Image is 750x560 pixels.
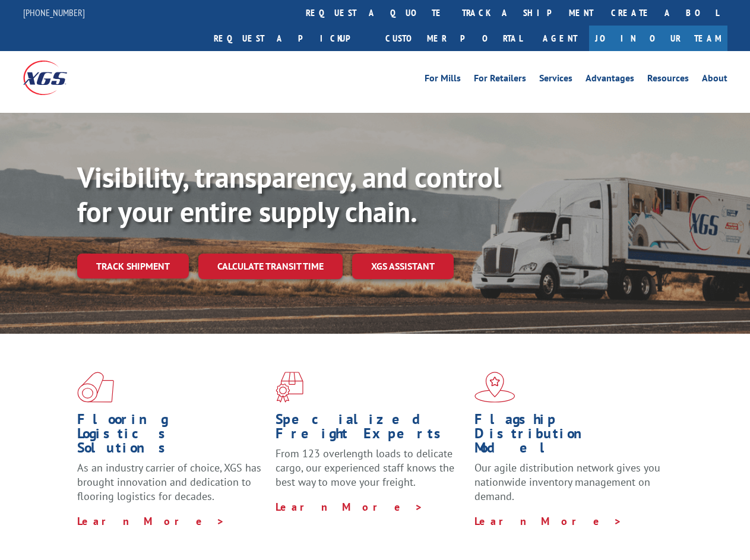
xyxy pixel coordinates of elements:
[198,254,343,279] a: Calculate transit time
[276,372,303,403] img: xgs-icon-focused-on-flooring-red
[589,26,727,51] a: Join Our Team
[77,514,225,528] a: Learn More >
[539,74,572,87] a: Services
[77,412,267,461] h1: Flooring Logistics Solutions
[276,447,465,499] p: From 123 overlength loads to delicate cargo, our experienced staff knows the best way to move you...
[276,412,465,447] h1: Specialized Freight Experts
[77,461,261,503] span: As an industry carrier of choice, XGS has brought innovation and dedication to flooring logistics...
[702,74,727,87] a: About
[586,74,634,87] a: Advantages
[77,372,114,403] img: xgs-icon-total-supply-chain-intelligence-red
[647,74,689,87] a: Resources
[23,7,85,18] a: [PHONE_NUMBER]
[474,461,660,503] span: Our agile distribution network gives you nationwide inventory management on demand.
[77,254,189,279] a: Track shipment
[77,159,501,230] b: Visibility, transparency, and control for your entire supply chain.
[276,500,423,514] a: Learn More >
[474,74,526,87] a: For Retailers
[425,74,461,87] a: For Mills
[474,514,622,528] a: Learn More >
[205,26,376,51] a: Request a pickup
[531,26,589,51] a: Agent
[376,26,531,51] a: Customer Portal
[474,372,515,403] img: xgs-icon-flagship-distribution-model-red
[352,254,454,279] a: XGS ASSISTANT
[474,412,664,461] h1: Flagship Distribution Model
